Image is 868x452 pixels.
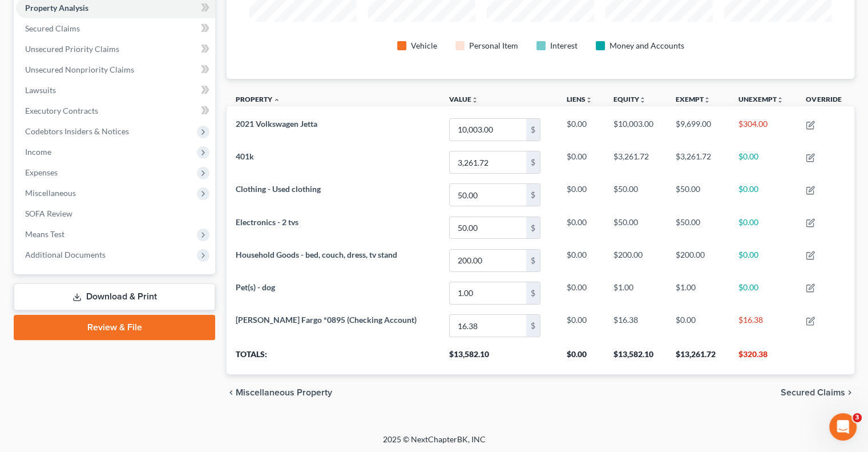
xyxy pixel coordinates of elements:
i: chevron_right [845,388,854,397]
div: $ [526,151,540,173]
td: $50.00 [667,179,729,211]
th: $13,582.10 [604,342,667,374]
th: Override [797,88,854,114]
td: $1.00 [604,277,667,309]
input: 0.00 [450,250,526,271]
td: $16.38 [604,309,667,342]
span: Electronics - 2 tvs [236,217,298,227]
span: Property Analysis [25,3,88,13]
div: $ [526,315,540,337]
span: Expenses [25,167,58,177]
span: Executory Contracts [25,106,98,115]
a: Lawsuits [16,80,215,101]
td: $0.00 [558,309,604,342]
th: $320.38 [729,342,797,374]
input: 0.00 [450,151,526,173]
span: Household Goods - bed, couch, dress, tv stand [236,250,397,259]
i: unfold_more [639,97,646,103]
td: $0.00 [729,277,797,309]
i: unfold_more [776,97,783,103]
td: $0.00 [558,179,604,211]
span: Secured Claims [781,388,845,397]
a: Review & File [14,315,215,340]
i: unfold_more [586,97,592,103]
a: SOFA Review [16,203,215,224]
td: $200.00 [604,244,667,277]
i: chevron_left [227,388,236,397]
a: Liensunfold_more [567,95,592,103]
td: $0.00 [729,211,797,244]
th: $13,582.10 [440,342,558,374]
input: 0.00 [450,217,526,239]
td: $9,699.00 [667,113,729,146]
td: $0.00 [729,244,797,277]
a: Secured Claims [16,18,215,39]
span: Additional Documents [25,250,106,259]
input: 0.00 [450,184,526,206]
td: $200.00 [667,244,729,277]
td: $0.00 [558,113,604,146]
td: $1.00 [667,277,729,309]
span: Clothing - Used clothing [236,184,321,194]
td: $304.00 [729,113,797,146]
a: Download & Print [14,283,215,310]
th: $13,261.72 [667,342,729,374]
a: Valueunfold_more [449,95,478,103]
td: $0.00 [558,244,604,277]
td: $0.00 [558,211,604,244]
button: Secured Claims chevron_right [781,388,854,397]
div: $ [526,119,540,141]
span: Secured Claims [25,23,80,33]
td: $0.00 [558,146,604,179]
div: Money and Accounts [609,40,684,51]
span: [PERSON_NAME] Fargo *0895 (Checking Account) [236,315,417,325]
a: Unexemptunfold_more [738,95,783,103]
span: 2021 Volkswagen Jetta [236,119,317,129]
div: $ [526,282,540,304]
a: Equityunfold_more [613,95,646,103]
div: $ [526,184,540,206]
i: unfold_more [471,97,478,103]
span: Unsecured Nonpriority Claims [25,65,134,74]
a: Property expand_less [236,95,280,103]
td: $50.00 [604,211,667,244]
a: Unsecured Nonpriority Claims [16,59,215,80]
span: Means Test [25,229,64,239]
i: expand_less [273,97,280,103]
span: Miscellaneous Property [236,388,332,397]
span: 401k [236,151,254,161]
span: Codebtors Insiders & Notices [25,126,129,136]
div: $ [526,250,540,271]
span: Pet(s) - dog [236,282,275,292]
input: 0.00 [450,315,526,337]
td: $0.00 [667,309,729,342]
div: $ [526,217,540,239]
input: 0.00 [450,282,526,304]
i: unfold_more [704,97,710,103]
a: Exemptunfold_more [676,95,710,103]
a: Unsecured Priority Claims [16,39,215,59]
span: 3 [853,413,862,422]
input: 0.00 [450,119,526,141]
span: Unsecured Priority Claims [25,44,119,54]
th: $0.00 [558,342,604,374]
td: $3,261.72 [604,146,667,179]
div: Interest [550,40,578,51]
td: $0.00 [729,146,797,179]
td: $10,003.00 [604,113,667,146]
th: Totals: [227,342,440,374]
span: SOFA Review [25,209,72,218]
button: chevron_left Miscellaneous Property [227,388,332,397]
a: Executory Contracts [16,101,215,121]
span: Income [25,147,51,157]
td: $0.00 [729,179,797,211]
td: $16.38 [729,309,797,342]
td: $0.00 [558,277,604,309]
iframe: Intercom live chat [829,413,857,441]
span: Miscellaneous [25,188,76,198]
td: $50.00 [604,179,667,211]
div: Personal Item [469,40,518,51]
div: Vehicle [411,40,437,51]
span: Lawsuits [25,85,56,95]
td: $50.00 [667,211,729,244]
